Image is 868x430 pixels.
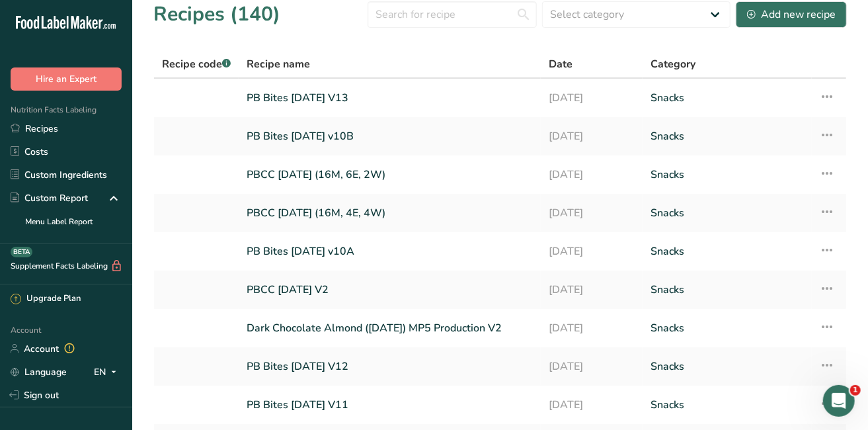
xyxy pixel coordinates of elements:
a: Dark Chocolate Almond ([DATE]) MP5 Production V2 [247,314,533,342]
a: PB Bites [DATE] V13 [247,84,533,112]
iframe: Intercom live chat [823,385,855,417]
a: PBCC [DATE] V2 [247,276,533,304]
div: Add new recipe [747,7,836,22]
span: Category [651,56,695,72]
a: PBCC [DATE] (16M, 6E, 2W) [247,161,533,189]
a: Snacks [651,199,803,227]
a: Snacks [651,314,803,342]
button: Hire an Expert [11,67,122,91]
span: 1 [850,385,861,396]
a: PB Bites [DATE] v10B [247,122,533,150]
a: PB Bites [DATE] v10A [247,237,533,265]
a: [DATE] [549,199,635,227]
a: [DATE] [549,84,635,112]
div: EN [94,364,122,380]
a: Language [11,361,67,384]
div: Upgrade Plan [11,292,81,306]
a: [DATE] [549,161,635,189]
a: Snacks [651,122,803,150]
a: [DATE] [549,276,635,304]
a: [DATE] [549,353,635,380]
a: PB Bites [DATE] V11 [247,391,533,419]
div: Custom Report [11,191,88,205]
a: [DATE] [549,391,635,419]
span: Recipe name [247,56,310,72]
div: BETA [11,247,32,257]
a: [DATE] [549,122,635,150]
button: Add new recipe [736,1,847,28]
a: [DATE] [549,237,635,265]
a: Snacks [651,391,803,419]
a: Snacks [651,161,803,189]
input: Search for recipe [368,1,537,28]
a: Snacks [651,276,803,304]
a: [DATE] [549,314,635,342]
span: Date [549,56,572,72]
a: Snacks [651,84,803,112]
a: PBCC [DATE] (16M, 4E, 4W) [247,199,533,227]
span: Recipe code [162,57,231,71]
a: Snacks [651,237,803,265]
a: PB Bites [DATE] V12 [247,353,533,380]
a: Snacks [651,353,803,380]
